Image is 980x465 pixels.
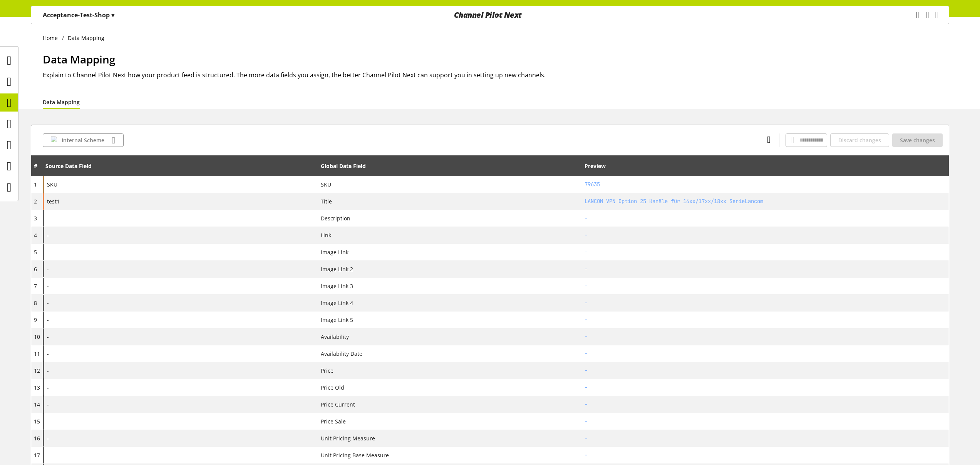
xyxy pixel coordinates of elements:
span: 15 [34,418,40,425]
h2: - [585,299,946,307]
button: Discard changes [830,133,889,147]
div: Source Data Field [45,162,92,170]
span: - [47,214,49,222]
span: - [47,299,49,307]
h2: - [585,265,946,273]
h2: - [585,417,946,425]
span: - [47,383,49,392]
span: Unit Pricing Base Measure [321,451,389,459]
span: 7 [34,282,37,290]
span: 5 [34,248,37,256]
span: Price Old [321,383,344,392]
h2: - [585,316,946,324]
span: Availability [321,333,349,341]
span: Image Link 3 [321,282,353,290]
span: Title [321,197,332,205]
h2: - [585,231,946,239]
h2: - [585,451,946,459]
span: 8 [34,299,37,307]
span: Discard changes [838,136,881,144]
span: Price Current [321,400,355,408]
span: Unit Pricing Measure [321,434,375,442]
span: - [47,248,49,256]
a: Data Mapping [43,98,80,106]
span: Data Mapping [43,52,116,67]
span: - [47,316,49,324]
span: - [47,434,49,442]
h2: LANCOM VPN Option 25 Kanäle für 16xx/17xx/18xx SerieLancom [585,197,946,205]
span: ▾ [111,11,114,19]
span: Price [321,367,333,375]
span: 3 [34,215,37,222]
span: - [47,451,49,459]
div: Global Data Field [321,162,366,170]
span: 2 [34,198,37,205]
span: 4 [34,232,37,239]
h2: - [585,333,946,341]
h2: - [585,214,946,222]
span: 16 [34,435,40,442]
span: - [47,350,49,358]
span: Save changes [900,136,935,144]
span: Price Sale [321,417,346,425]
a: Home [43,34,62,42]
h2: - [585,350,946,358]
span: 13 [34,384,40,391]
span: Image Link 4 [321,299,353,307]
span: - [47,367,49,375]
span: SKU [321,180,331,188]
span: SKU [47,180,57,188]
span: Availability Date [321,350,362,358]
h2: - [585,434,946,442]
h2: - [585,282,946,290]
span: 6 [34,265,37,273]
span: Image Link [321,248,348,256]
span: test1 [47,197,60,205]
span: - [47,400,49,408]
span: - [47,282,49,290]
span: Description [321,214,350,222]
span: 11 [34,350,40,357]
span: 1 [34,181,37,188]
h2: - [585,367,946,375]
span: Image Link 2 [321,265,353,273]
h2: Explain to Channel Pilot Next how your product feed is structured. The more data fields you assig... [43,70,949,80]
h2: - [585,248,946,256]
div: Preview [585,162,606,170]
span: 12 [34,367,40,374]
p: Acceptance-Test-Shop [43,10,114,20]
nav: main navigation [31,6,949,24]
span: 17 [34,452,40,459]
span: 10 [34,333,40,340]
h2: - [585,383,946,392]
span: 9 [34,316,37,323]
span: # [34,162,37,170]
span: Link [321,231,331,239]
h2: 79635 [585,180,946,188]
span: 14 [34,401,40,408]
span: - [47,417,49,425]
span: - [47,333,49,341]
h2: - [585,400,946,408]
span: - [47,265,49,273]
span: Image Link 5 [321,316,353,324]
span: - [47,231,49,239]
button: Save changes [892,133,943,147]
